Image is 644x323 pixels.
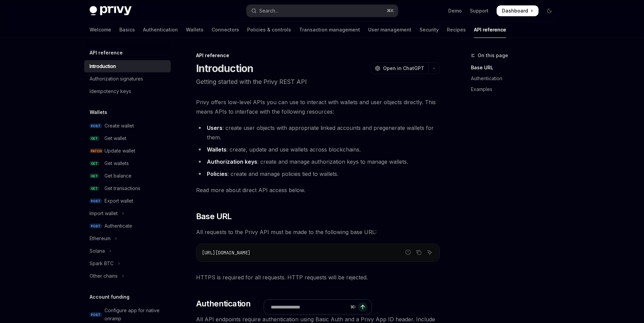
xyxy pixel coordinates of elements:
[90,87,131,95] div: Idempotency keys
[368,22,411,38] a: User management
[474,22,506,38] a: API reference
[90,148,103,154] span: PATCH
[502,7,528,14] span: Dashboard
[404,248,412,257] button: Report incorrect code
[84,195,171,207] a: POSTExport wallet
[544,5,555,16] button: Toggle dark mode
[196,185,440,195] span: Read more about direct API access below.
[207,158,257,165] strong: Authorization keys
[84,245,171,257] button: Toggle Solana section
[84,182,171,194] a: GETGet transactions
[104,159,129,167] div: Get wallets
[447,22,466,38] a: Recipes
[104,184,140,192] div: Get transactions
[90,259,114,268] div: Spark BTC
[186,22,204,38] a: Wallets
[84,170,171,182] a: GETGet balance
[90,293,129,301] h5: Account funding
[299,22,360,38] a: Transaction management
[471,62,560,73] a: Base URL
[84,270,171,282] button: Toggle Other chains section
[358,302,367,312] button: Send message
[196,62,254,74] h1: Introduction
[90,224,102,229] span: POST
[271,300,348,315] input: Ask a question...
[90,312,102,317] span: POST
[471,73,560,84] a: Authentication
[90,272,118,280] div: Other chains
[90,49,123,57] h5: API reference
[90,22,111,38] a: Welcome
[425,248,434,257] button: Ask AI
[90,123,102,129] span: POST
[84,132,171,144] a: GETGet wallet
[196,211,232,222] span: Base URL
[90,186,99,191] span: GET
[84,60,171,72] a: Introduction
[196,157,440,166] li: : create and manage authorization keys to manage wallets.
[84,157,171,169] a: GETGet wallets
[90,62,116,70] div: Introduction
[420,22,439,38] a: Security
[196,145,440,154] li: : create, update and use wallets across blockchains.
[90,199,102,204] span: POST
[207,146,226,153] strong: Wallets
[84,232,171,245] button: Toggle Ethereum section
[84,85,171,97] a: Idempotency keys
[90,174,99,179] span: GET
[84,73,171,85] a: Authorization signatures
[247,22,291,38] a: Policies & controls
[196,123,440,142] li: : create user objects with appropriate linked accounts and pregenerate wallets for them.
[246,5,398,17] button: Open search
[90,136,99,141] span: GET
[104,306,167,323] div: Configure app for native onramp
[104,172,132,180] div: Get balance
[84,207,171,220] button: Toggle Import wallet section
[90,75,143,83] div: Authorization signatures
[497,5,539,16] a: Dashboard
[104,147,135,155] div: Update wallet
[470,7,488,14] a: Support
[104,122,134,130] div: Create wallet
[196,77,440,87] p: Getting started with the Privy REST API
[478,51,508,60] span: On this page
[196,52,440,59] div: API reference
[119,22,135,38] a: Basics
[448,7,462,14] a: Demo
[84,145,171,157] a: PATCHUpdate wallet
[84,120,171,132] a: POSTCreate wallet
[104,197,133,205] div: Export wallet
[196,97,440,116] span: Privy offers low-level APIs you can use to interact with wallets and user objects directly. This ...
[90,161,99,166] span: GET
[383,65,424,72] span: Open in ChatGPT
[104,134,126,142] div: Get wallet
[90,108,107,116] h5: Wallets
[196,273,440,282] span: HTTPS is required for all requests. HTTP requests will be rejected.
[84,257,171,270] button: Toggle Spark BTC section
[414,248,423,257] button: Copy the contents from the code block
[143,22,178,38] a: Authentication
[196,169,440,179] li: : create and manage policies tied to wallets.
[371,63,428,74] button: Open in ChatGPT
[207,170,228,177] strong: Policies
[90,6,132,16] img: dark logo
[90,209,118,217] div: Import wallet
[202,250,251,256] span: [URL][DOMAIN_NAME]
[387,8,394,14] span: ⌘ K
[84,220,171,232] a: POSTAuthenticate
[104,222,132,230] div: Authenticate
[471,84,560,95] a: Examples
[212,22,239,38] a: Connectors
[196,227,440,237] span: All requests to the Privy API must be made to the following base URL:
[90,234,111,243] div: Ethereum
[207,124,222,131] strong: Users
[90,247,105,255] div: Solana
[259,7,278,15] div: Search...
